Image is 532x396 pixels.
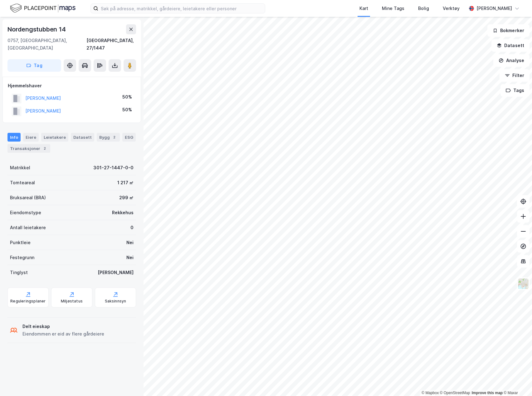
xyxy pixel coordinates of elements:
div: Hjemmelshaver [8,82,136,89]
button: Analyse [493,54,530,67]
div: 0757, [GEOGRAPHIC_DATA], [GEOGRAPHIC_DATA] [7,37,86,52]
div: Nordengstubben 14 [7,24,67,34]
a: Improve this map [472,391,503,395]
div: 0 [130,224,134,231]
div: 1 217 ㎡ [117,179,134,186]
button: Tag [7,59,61,72]
div: 301-27-1447-0-0 [93,164,134,171]
button: Bokmerker [487,24,530,37]
button: Tags [500,84,530,97]
div: Eiendommen er eid av flere gårdeiere [22,330,104,338]
div: [PERSON_NAME] [476,5,512,12]
a: OpenStreetMap [440,391,470,395]
div: Tomteareal [10,179,35,186]
div: 50% [122,93,132,101]
button: Filter [500,69,530,82]
input: Søk på adresse, matrikkel, gårdeiere, leietakere eller personer [98,4,265,13]
div: Miljøstatus [61,299,83,304]
div: [GEOGRAPHIC_DATA], 27/1447 [86,37,136,52]
div: ESG [122,133,136,142]
div: 2 [111,134,117,140]
button: Datasett [491,39,530,52]
iframe: Chat Widget [501,366,532,396]
div: 299 ㎡ [119,194,134,201]
div: Tinglyst [10,269,28,276]
div: Bygg [97,133,120,142]
div: Eiere [23,133,39,142]
div: Kontrollprogram for chat [501,366,532,396]
div: Verktøy [443,5,460,12]
div: Punktleie [10,239,31,246]
div: Transaksjoner [7,144,50,153]
div: Info [7,133,21,142]
div: Nei [126,254,134,261]
div: Bruksareal (BRA) [10,194,46,201]
div: Saksinnsyn [105,299,126,304]
div: 2 [41,145,48,152]
div: Kart [359,5,368,12]
div: Leietakere [41,133,68,142]
a: Mapbox [422,391,439,395]
div: Reguleringsplaner [10,299,46,304]
div: Matrikkel [10,164,30,171]
img: logo.f888ab2527a4732fd821a326f86c7f29.svg [10,3,76,14]
div: Eiendomstype [10,209,41,216]
div: Mine Tags [382,5,404,12]
img: Z [517,278,529,290]
div: Nei [126,239,134,246]
div: Rekkehus [112,209,134,216]
div: Delt eieskap [22,323,104,330]
div: Antall leietakere [10,224,46,231]
div: Datasett [71,133,94,142]
div: 50% [122,106,132,113]
div: [PERSON_NAME] [98,269,134,276]
div: Festegrunn [10,254,34,261]
div: Bolig [418,5,429,12]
